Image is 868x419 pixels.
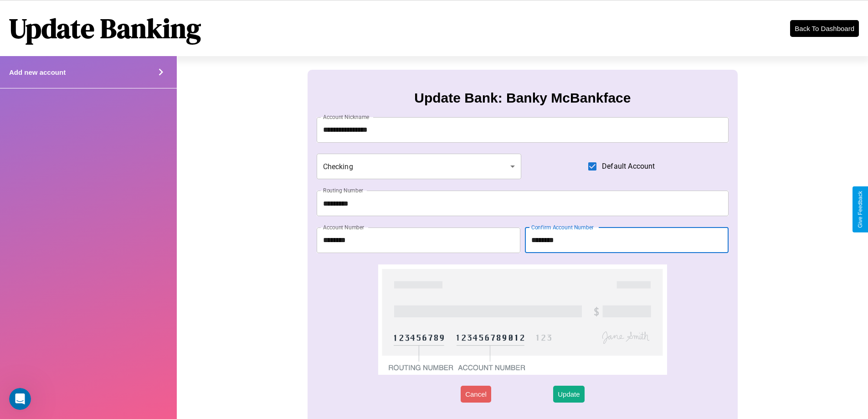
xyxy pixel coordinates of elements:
label: Account Number [323,223,364,231]
h4: Add new account [9,68,66,76]
label: Routing Number [323,186,363,194]
button: Cancel [461,386,491,403]
label: Account Nickname [323,113,370,121]
img: check [378,264,667,375]
div: Give Feedback [857,191,863,228]
iframe: Intercom live chat [9,388,31,410]
button: Update [553,386,584,403]
h3: Update Bank: Banky McBankface [414,90,631,106]
label: Confirm Account Number [531,223,594,231]
span: Default Account [602,161,655,172]
button: Back To Dashboard [790,20,859,37]
h1: Update Banking [9,10,201,47]
div: Checking [317,154,522,179]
